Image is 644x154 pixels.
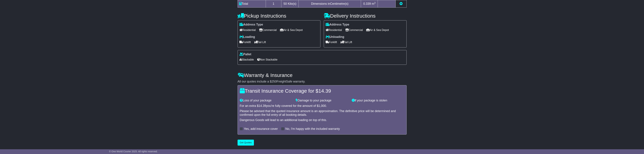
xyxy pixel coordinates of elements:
h4: Warranty & Insurance [238,72,407,78]
span: 50 [284,2,287,5]
span: Non Stackable [257,57,277,62]
span: 14.39 [318,88,331,94]
div: All our quotes include a $ FreightSafe warranty. [238,80,407,84]
label: Unloading [326,35,344,39]
span: Commercial [345,27,363,33]
div: Damage to your package [294,99,350,102]
span: Tail Lift [254,40,266,45]
label: Pallet [239,53,251,56]
span: Air & Sea Depot [366,27,389,33]
td: Total [238,0,266,8]
span: Tail Lift [340,40,352,45]
span: 1,000 [318,104,326,108]
h4: Transit Insurance Coverage for $ [240,88,404,94]
td: Dimensions in Centimetre(s) [299,0,361,8]
a: Add new item [400,2,403,5]
span: Forklift [239,40,251,45]
div: Loss of your package [238,99,294,102]
div: For an extra $ you're fully covered for the amount of $ . [240,104,404,108]
span: 14.39 [259,104,266,108]
span: Commercial [259,27,277,33]
span: Residential [239,27,256,33]
div: If your package is stolen [350,99,406,102]
div: Please be advised that the quoted insurance amount is an approximation. The definitive price will... [240,109,404,117]
span: 0.339 [363,2,371,5]
span: m [372,2,376,5]
h4: Pickup Instructions [238,13,320,19]
div: Dangerous Goods will lead to an additional loading on top of this. [240,118,404,122]
td: 1 [266,0,281,8]
button: Get Quotes [238,140,254,146]
span: 250 [272,80,277,83]
label: Yes, add insurance cover [244,127,278,131]
label: Address Type [326,23,349,27]
span: Residential [326,27,342,33]
span: © One World Courier 2025. All rights reserved. [109,150,158,153]
span: Stackable [239,57,254,62]
span: Forklift [326,40,337,45]
label: No, I'm happy with the included warranty [285,127,340,131]
h4: Delivery Instructions [324,13,407,19]
td: Kilo(s) [281,0,299,8]
span: Air & Sea Depot [280,27,303,33]
label: Loading [239,35,255,39]
label: Address Type [239,23,263,27]
sup: 3 [374,2,376,4]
